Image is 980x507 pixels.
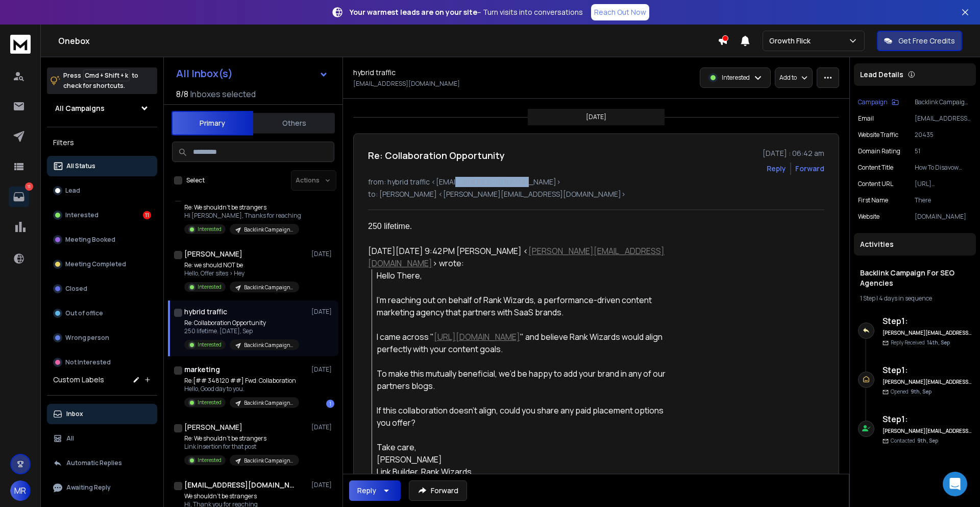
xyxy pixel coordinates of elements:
[47,328,157,348] button: Wrong person
[143,211,151,219] div: 11
[311,423,334,431] p: [DATE]
[184,203,301,212] p: Re: We shouldn't be strangers
[184,307,227,317] h1: hybrid traffic
[186,176,205,185] label: Select
[353,80,460,88] p: [EMAIL_ADDRESS][DOMAIN_NAME]
[198,225,222,233] p: Interested
[65,187,80,195] p: Lead
[594,7,646,17] p: Reach Out Now
[47,98,157,119] button: All Campaigns
[184,443,299,451] p: Link insertion for that post
[860,70,903,80] p: Lead Details
[58,35,718,47] h1: Onebox
[858,98,899,106] button: Campaign
[883,315,972,327] h6: Step 1 :
[434,331,520,342] a: [URL][DOMAIN_NAME]
[198,456,222,464] p: Interested
[860,294,875,303] span: 1 Step
[10,480,31,501] button: MR
[883,364,972,376] h6: Step 1 :
[350,7,583,17] p: – Turn visits into conversations
[860,294,970,303] div: |
[47,477,157,498] button: Awaiting Reply
[769,36,815,46] p: Growth Flick
[253,112,335,134] button: Others
[66,459,122,467] p: Automatic Replies
[349,480,401,501] button: Reply
[763,148,824,158] p: [DATE] : 06:42 am
[184,422,242,432] h1: [PERSON_NAME]
[171,111,253,135] button: Primary
[65,285,87,293] p: Closed
[860,268,970,288] h1: Backlink Campaign For SEO Agencies
[883,413,972,425] h6: Step 1 :
[47,428,157,449] button: All
[47,205,157,225] button: Interested11
[184,377,299,385] p: Re:[## 348120 ##] Fwd: Collaboration
[311,365,334,374] p: [DATE]
[63,71,138,91] p: Press to check for shortcuts.
[891,388,932,396] p: Opened
[66,410,83,418] p: Inbox
[368,177,824,187] p: from: hybrid traffic <[EMAIL_ADDRESS][DOMAIN_NAME]>
[47,135,157,150] h3: Filters
[244,284,293,291] p: Backlink Campaign For SEO Agencies
[65,334,109,342] p: Wrong person
[176,88,188,100] span: 8 / 8
[176,68,233,79] h1: All Inbox(s)
[184,364,220,375] h1: marketing
[915,180,972,188] p: [URL][DOMAIN_NAME]
[858,213,879,221] p: website
[858,164,893,172] p: Content Title
[55,103,105,113] h1: All Campaigns
[927,339,950,346] span: 14th, Sep
[779,74,797,82] p: Add to
[915,131,972,139] p: 20435
[854,233,976,256] div: Activities
[898,36,955,46] p: Get Free Credits
[858,196,888,204] p: First Name
[891,339,950,347] p: Reply Received
[858,180,893,188] p: Content URL
[184,492,299,500] p: We shouldn't be strangers
[65,236,115,244] p: Meeting Booked
[311,250,334,258] p: [DATE]
[10,35,31,54] img: logo
[66,434,74,443] p: All
[350,7,477,17] strong: Your warmest leads are on your site
[65,309,103,317] p: Out of office
[377,429,666,478] div: Take care, [PERSON_NAME] Link Builder, Rank Wizards
[198,399,222,406] p: Interested
[795,164,824,174] div: Forward
[47,303,157,324] button: Out of office
[767,164,786,174] button: Reply
[357,486,376,496] div: Reply
[377,269,666,392] div: Hello There, I’m reaching out on behalf of Rank Wizards, a performance-driven content marketing a...
[244,457,293,465] p: Backlink Campaign For SEO Agencies
[311,308,334,316] p: [DATE]
[198,341,222,349] p: Interested
[409,480,467,501] button: Forward
[184,261,299,269] p: Re: we should NOT be
[47,453,157,473] button: Automatic Replies
[858,114,874,123] p: Email
[877,31,962,51] button: Get Free Credits
[9,187,29,207] a: 11
[168,63,336,84] button: All Inbox(s)
[368,189,824,199] p: to: [PERSON_NAME] <[PERSON_NAME][EMAIL_ADDRESS][DOMAIN_NAME]>
[591,4,649,20] a: Reach Out Now
[943,472,967,496] div: Open Intercom Messenger
[377,404,666,429] div: If this collaboration doesn’t align, could you share any paid placement options you offer?
[917,437,938,444] span: 9th, Sep
[66,483,111,492] p: Awaiting Reply
[25,182,33,191] p: 11
[47,156,157,176] button: All Status
[915,147,972,155] p: 51
[53,375,104,385] h3: Custom Labels
[65,260,126,268] p: Meeting Completed
[915,164,972,172] p: How To Disavow Links In Google
[47,352,157,373] button: Not Interested
[911,388,932,395] span: 9th, Sep
[184,327,299,335] p: 250 lifetime. [DATE], Sep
